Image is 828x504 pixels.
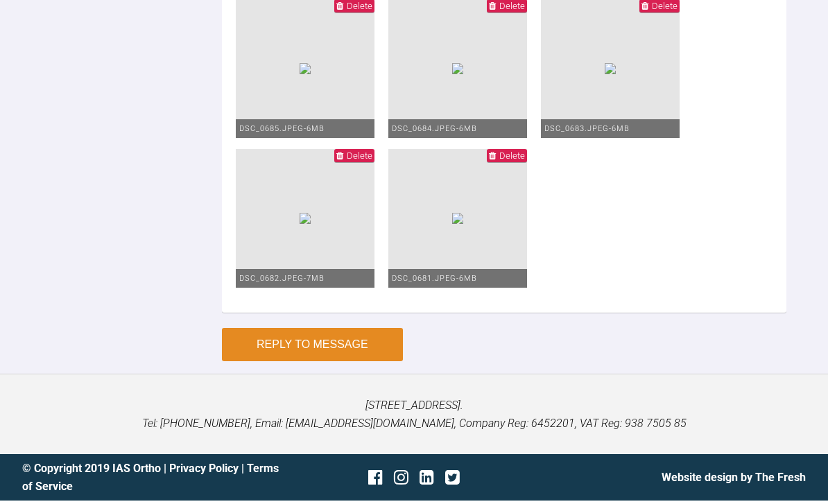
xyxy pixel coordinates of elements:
[22,400,806,435] p: [STREET_ADDRESS]. Tel: [PHONE_NUMBER], Email: [EMAIL_ADDRESS][DOMAIN_NAME], Company Reg: 6452201,...
[22,463,284,498] div: © Copyright 2019 IAS Ortho | |
[239,277,325,286] span: DSC_0682.jpeg - 7MB
[605,67,616,78] img: 9fb3da9c-6d78-4fe7-a23a-461d1b704a92
[452,216,463,227] img: 4019608c-f939-4e7f-8eea-a9f3a921c975
[392,128,477,137] span: DSC_0684.jpeg - 6MB
[239,128,325,137] span: DSC_0685.jpeg - 6MB
[347,4,372,15] span: Delete
[662,474,806,487] a: Website design by The Fresh
[222,331,403,365] button: Reply to Message
[652,4,678,15] span: Delete
[300,216,311,227] img: c62bb6cc-7546-4f7f-970e-e07651cc7924
[452,67,463,78] img: 8e04f4f2-6347-4ea4-bee0-c4b2fc2618fa
[544,128,630,137] span: DSC_0683.jpeg - 6MB
[22,465,279,496] a: Terms of Service
[499,154,525,164] span: Delete
[392,277,477,286] span: DSC_0681.jpeg - 6MB
[347,154,372,164] span: Delete
[169,465,239,478] a: Privacy Policy
[499,4,525,15] span: Delete
[300,67,311,78] img: 75c246cc-8870-44fe-9312-f27cbe46753c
